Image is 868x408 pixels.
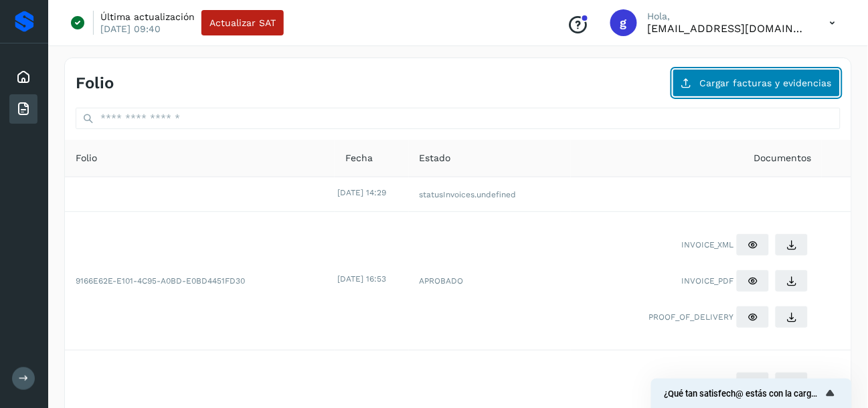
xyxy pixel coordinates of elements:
span: INVOICE_XML [681,377,733,389]
button: Actualizar SAT [201,10,284,35]
div: Inicio [9,62,37,92]
button: Mostrar encuesta - ¿Qué tan satisfech@ estás con la carga de tus facturas? [665,385,839,401]
div: Facturas [9,94,37,124]
span: Fecha [345,151,373,165]
p: [DATE] 09:40 [100,23,161,35]
span: PROOF_OF_DELIVERY [648,311,733,323]
span: Estado [420,151,451,165]
span: ¿Qué tan satisfech@ estás con la carga de tus facturas? [665,389,822,399]
p: Última actualización [100,11,195,23]
span: Folio [76,151,97,165]
span: INVOICE_XML [681,239,733,251]
p: Hola, [648,11,808,22]
td: statusInvoices.undefined [409,177,571,212]
span: Cargar facturas y evidencias [700,78,832,88]
span: Documentos [754,151,811,165]
span: INVOICE_PDF [681,275,733,287]
td: 9166E62E-E101-4C95-A0BD-E0BD4451FD30 [65,212,335,350]
p: gdl_silver@hotmail.com [648,22,808,35]
button: Cargar facturas y evidencias [673,69,841,97]
div: [DATE] 16:53 [337,273,406,285]
td: APROBADO [409,212,571,350]
div: [DATE] 14:29 [337,187,406,199]
h4: Folio [76,74,114,93]
span: Actualizar SAT [209,18,276,27]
